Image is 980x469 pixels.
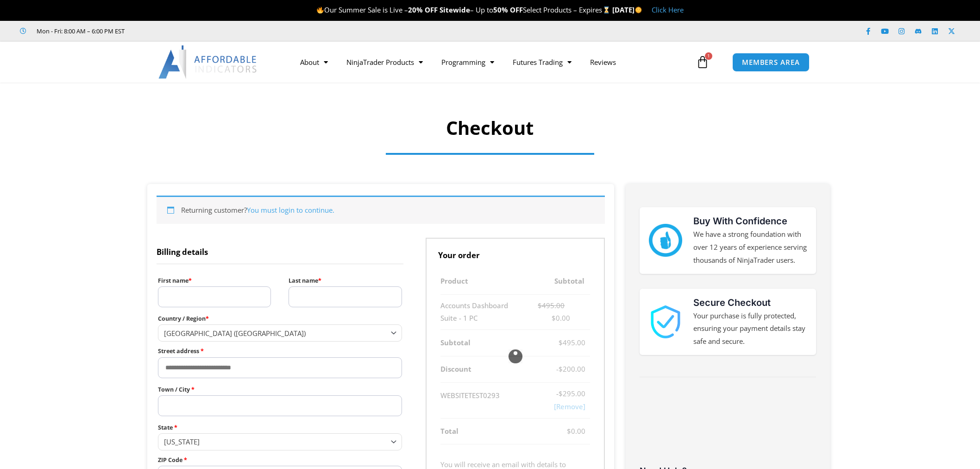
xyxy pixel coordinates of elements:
h1: Checkout [183,115,797,141]
span: United States (US) [164,329,388,338]
h3: Buy With Confidence [693,214,807,228]
a: Futures Trading [503,51,581,73]
h3: Billing details [157,238,403,264]
span: Our Summer Sale is Live – – Up to Select Products – Expires [316,5,612,14]
span: Country / Region [158,324,402,342]
a: Programming [432,51,503,73]
img: LogoAI | Affordable Indicators – NinjaTrader [158,45,258,79]
a: You must login to continue. [247,205,334,215]
a: About [291,51,337,73]
nav: Menu [291,51,694,73]
span: 1 [705,52,712,60]
p: Your purchase is fully protected, ensuring your payment details stay safe and secure. [693,310,807,349]
strong: 50% OFF [493,5,523,14]
img: 🌞 [635,6,642,13]
p: We have a strong foundation with over 12 years of experience serving thousands of NinjaTrader users. [693,228,807,267]
img: mark thumbs good 43913 | Affordable Indicators – NinjaTrader [649,224,682,257]
label: ZIP Code [158,454,402,466]
span: MEMBERS AREA [742,59,800,66]
strong: [DATE] [612,5,642,14]
span: Mon - Fri: 8:00 AM – 6:00 PM EST [34,25,125,37]
div: Returning customer? [157,196,605,224]
a: NinjaTrader Products [337,51,432,73]
img: 1000913 | Affordable Indicators – NinjaTrader [649,305,682,338]
label: Country / Region [158,313,402,324]
a: MEMBERS AREA [732,53,810,72]
label: Town / City [158,384,402,395]
iframe: Customer reviews powered by Trustpilot [640,393,816,463]
a: 1 [682,49,723,76]
img: ⌛ [603,6,610,13]
a: Reviews [581,51,625,73]
iframe: Customer reviews powered by Trustpilot [138,26,276,36]
span: Georgia [164,437,388,446]
img: 🔥 [317,6,324,13]
h3: Your order [426,238,605,268]
strong: Sitewide [440,5,470,14]
label: Last name [289,275,402,286]
label: First name [158,275,271,286]
label: State [158,422,402,433]
h3: Secure Checkout [693,296,807,310]
label: Street address [158,345,402,357]
a: Click Here [652,5,684,14]
span: State [158,433,402,450]
strong: 20% OFF [408,5,438,14]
